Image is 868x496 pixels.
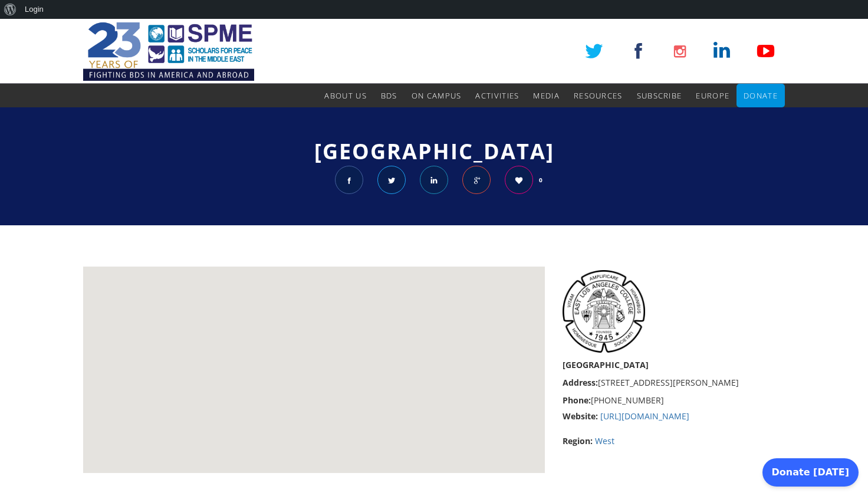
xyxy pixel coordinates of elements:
[381,90,397,101] span: BDS
[381,84,397,107] a: BDS
[475,84,519,107] a: Activities
[563,395,591,406] strong: Phone:
[595,435,614,446] a: West
[563,377,598,388] strong: Address:
[412,84,462,107] a: On Campus
[563,410,598,422] strong: Website:
[314,137,554,166] span: [GEOGRAPHIC_DATA]
[412,90,462,101] span: On Campus
[377,166,406,194] a: East Los Angeles College
[335,166,363,194] a: East Los Angeles College
[574,84,623,107] a: Resources
[563,435,593,446] strong: Region:
[475,90,519,101] span: Activities
[696,84,729,107] a: Europe
[533,84,560,107] a: Media
[539,166,542,194] span: 0
[696,90,729,101] span: Europe
[744,84,778,107] a: Donate
[533,90,560,101] span: Media
[744,90,778,101] span: Donate
[563,359,649,370] strong: [GEOGRAPHIC_DATA]
[83,19,254,84] img: SPME
[420,166,448,194] a: East Los Angeles College
[324,84,366,107] a: About Us
[574,90,623,101] span: Resources
[324,90,366,101] span: About Us
[637,90,682,101] span: Subscribe
[600,410,689,422] a: [URL][DOMAIN_NAME]
[462,166,491,194] a: East Los Angeles College
[637,84,682,107] a: Subscribe
[563,356,785,423] div: [STREET_ADDRESS][PERSON_NAME] [PHONE_NUMBER]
